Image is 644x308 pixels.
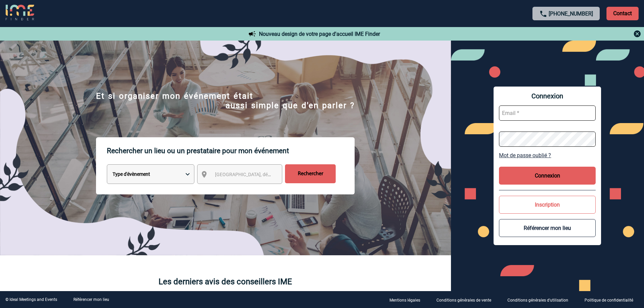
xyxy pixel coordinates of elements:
button: Connexion [499,167,596,185]
a: Conditions générales d'utilisation [502,297,579,303]
a: Mentions légales [384,297,431,303]
p: Mentions légales [389,298,420,303]
img: call-24-px.png [539,10,547,18]
span: [GEOGRAPHIC_DATA], département, région... [215,172,309,177]
input: Rechercher [285,164,336,183]
p: Contact [606,7,639,20]
span: Connexion [499,92,596,100]
a: Politique de confidentialité [579,297,644,303]
a: Référencer mon lieu [73,297,109,302]
input: Email * [499,105,596,121]
p: Rechercher un lieu ou un prestataire pour mon événement [107,137,355,164]
a: Conditions générales de vente [431,297,502,303]
div: © Ideal Meetings and Events [5,297,57,302]
button: Référencer mon lieu [499,219,596,237]
p: Politique de confidentialité [585,298,633,303]
p: Conditions générales de vente [436,298,491,303]
a: Mot de passe oublié ? [499,152,596,159]
button: Inscription [499,196,596,214]
a: [PHONE_NUMBER] [549,10,593,17]
p: Conditions générales d'utilisation [507,298,568,303]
